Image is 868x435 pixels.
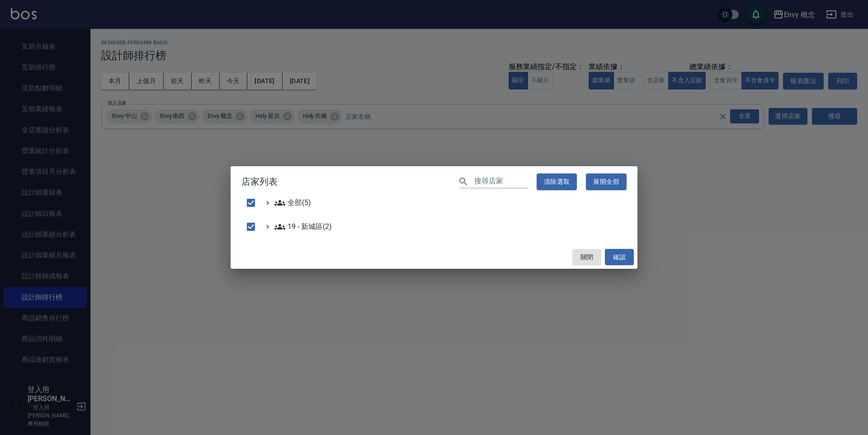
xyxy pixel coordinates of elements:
h2: 店家列表 [231,166,637,197]
input: 搜尋店家 [474,175,528,188]
button: 關閉 [572,249,601,266]
span: 全部(5) [274,197,311,208]
button: 清除選取 [537,173,577,190]
button: 展開全部 [586,173,627,190]
button: 確認 [605,249,634,266]
span: 19 - 新城區(2) [274,221,331,232]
